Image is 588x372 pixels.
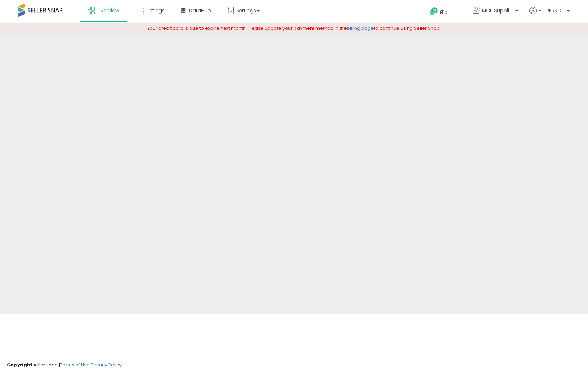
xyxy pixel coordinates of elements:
span: Help [438,9,448,15]
a: billing page [347,25,374,32]
a: Help [424,2,461,23]
a: Hi [PERSON_NAME] [529,7,570,23]
span: MCP Supplies [482,7,513,14]
span: Your credit card is due to expire next month. Please update your payment method in the to continu... [147,25,441,32]
span: Listings [146,7,165,14]
span: Overview [96,7,119,14]
i: Get Help [430,7,438,16]
span: Hi [PERSON_NAME] [539,7,565,14]
span: DataHub [189,7,211,14]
